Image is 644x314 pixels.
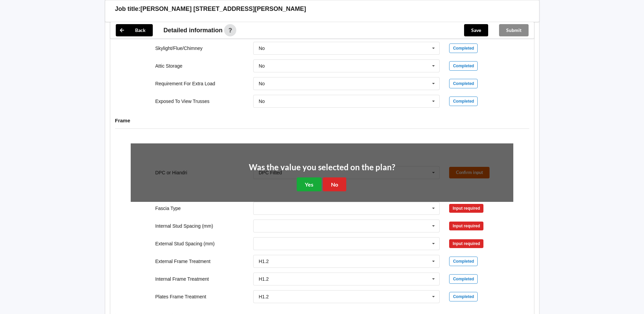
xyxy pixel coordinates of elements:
[155,259,210,264] label: External Frame Treatment
[449,239,483,248] div: Input required
[259,259,269,264] div: H1.2
[323,177,346,191] button: No
[449,79,478,88] div: Completed
[155,241,215,246] label: External Stud Spacing (mm)
[155,294,206,299] label: Plates Frame Treatment
[155,223,213,229] label: Internal Stud Spacing (mm)
[115,117,529,124] h4: Frame
[449,204,483,213] div: Input required
[164,27,223,33] span: Detailed information
[116,24,153,36] button: Back
[249,162,395,173] h2: Was the value you selected on the plan?
[449,97,478,106] div: Completed
[155,99,209,104] label: Exposed To View Trusses
[259,64,265,68] div: No
[155,46,202,51] label: Skylight/Flue/Chimney
[449,292,478,301] div: Completed
[449,257,478,266] div: Completed
[155,63,182,69] label: Attic Storage
[155,206,181,211] label: Fascia Type
[297,177,321,191] button: Yes
[259,277,269,281] div: H1.2
[449,274,478,284] div: Completed
[155,276,209,282] label: Internal Frame Treatment
[259,99,265,104] div: No
[449,222,483,230] div: Input required
[464,24,488,36] button: Save
[259,46,265,51] div: No
[155,81,215,86] label: Requirement For Extra Load
[259,81,265,86] div: No
[115,5,141,13] h3: Job title:
[141,5,306,13] h3: [PERSON_NAME] [STREET_ADDRESS][PERSON_NAME]
[449,61,478,71] div: Completed
[259,294,269,299] div: H1.2
[449,43,478,53] div: Completed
